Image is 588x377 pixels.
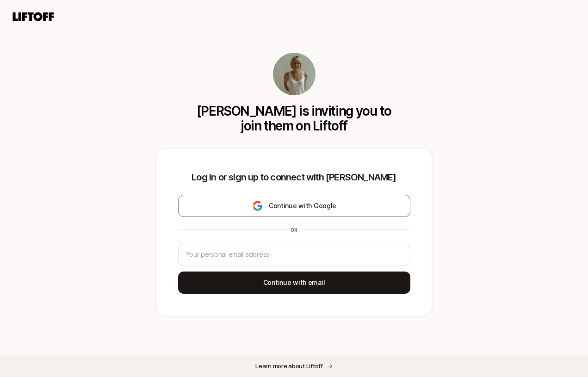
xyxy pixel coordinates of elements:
[248,358,340,374] button: Learn more about Liftoff
[178,171,410,184] p: Log in or sign up to connect with [PERSON_NAME]
[178,195,410,217] button: Continue with Google
[194,104,395,133] p: [PERSON_NAME] is inviting you to join them on Liftoff
[178,272,410,294] button: Continue with email
[287,226,302,234] div: or
[252,200,263,211] img: google-logo
[186,249,402,260] input: Your personal email address
[273,53,316,95] img: ffe3e81d_ce64_47de_b404_400ce086f21d.jpg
